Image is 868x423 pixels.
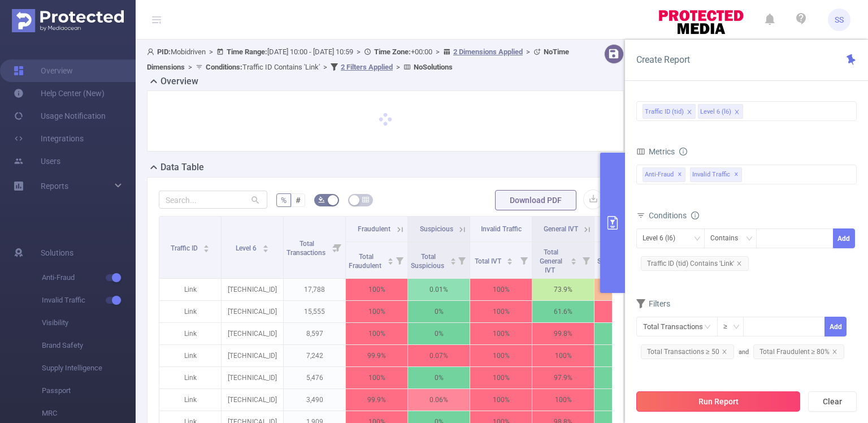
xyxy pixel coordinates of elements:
[41,241,73,264] span: Solutions
[641,256,749,271] span: Traffic ID (tid) Contains 'Link'
[454,242,470,278] i: Filter menu
[532,279,594,300] p: 73.9%
[408,389,470,411] p: 0.06%
[159,279,221,300] p: Link
[532,389,594,411] p: 100%
[700,105,731,119] div: Level 6 (l6)
[341,63,393,71] u: 2 Filters Applied
[262,248,268,251] i: icon: caret-down
[185,63,196,71] span: >
[408,301,470,322] p: 0%
[159,301,221,322] p: Link
[346,345,407,366] p: 99.9%
[14,105,106,127] a: Usage Notification
[14,82,105,105] a: Help Center (New)
[594,323,656,344] p: 0.15%
[12,9,124,32] img: Protected Media
[641,344,734,359] span: Total Transactions ≥ 50
[147,48,157,55] i: icon: user
[532,301,594,322] p: 61.6%
[736,261,742,266] i: icon: close
[346,301,407,322] p: 100%
[470,279,532,300] p: 100%
[284,367,345,389] p: 5,476
[408,279,470,300] p: 0.01%
[222,389,283,411] p: [TECHNICAL_ID]
[475,257,503,265] span: Total IVT
[222,279,283,300] p: [TECHNICAL_ID]
[222,301,283,322] p: [TECHNICAL_ID]
[544,225,578,233] span: General IVT
[470,345,532,366] p: 100%
[408,367,470,389] p: 0%
[420,225,453,233] span: Suspicious
[374,48,411,56] b: Time Zone:
[597,248,639,274] span: Total Sophisticated IVT
[723,317,735,336] div: ≥
[694,235,701,243] i: icon: down
[649,211,699,220] span: Conditions
[571,260,577,264] i: icon: caret-down
[353,48,364,56] span: >
[450,256,456,260] i: icon: caret-up
[346,389,407,411] p: 99.9%
[203,248,210,251] i: icon: caret-down
[296,196,301,205] span: #
[532,367,594,389] p: 97.9%
[470,301,532,322] p: 100%
[594,389,656,411] p: 0%
[643,167,685,182] span: Anti-Fraud
[516,242,532,278] i: Filter menu
[808,391,857,412] button: Clear
[281,196,287,205] span: %
[481,225,522,233] span: Invalid Traffic
[408,345,470,366] p: 0.07%
[746,235,753,243] i: icon: down
[222,323,283,344] p: [TECHNICAL_ID]
[679,148,687,156] i: icon: info-circle
[824,317,847,336] button: Add
[222,345,283,366] p: [TECHNICAL_ID]
[157,48,171,56] b: PID:
[284,389,345,411] p: 3,490
[387,256,394,263] div: Sort
[42,379,136,402] span: Passport
[227,48,267,56] b: Time Range:
[710,229,746,248] div: Contains
[284,323,345,344] p: 8,597
[532,345,594,366] p: 100%
[540,248,562,274] span: Total General IVT
[594,367,656,389] p: 2%
[832,349,837,355] i: icon: close
[393,63,403,71] span: >
[262,243,268,247] i: icon: caret-up
[206,63,242,71] b: Conditions :
[284,279,345,300] p: 17,788
[160,75,198,88] h2: Overview
[41,175,68,197] a: Reports
[470,323,532,344] p: 100%
[636,54,690,65] span: Create Report
[14,59,73,82] a: Overview
[387,260,393,264] i: icon: caret-down
[594,301,656,322] p: 38.4%
[329,217,345,278] i: Filter menu
[358,225,390,233] span: Fraudulent
[14,150,60,172] a: Users
[698,104,743,119] li: Level 6 (l6)
[171,244,199,252] span: Traffic ID
[532,323,594,344] p: 99.8%
[346,279,407,300] p: 100%
[470,389,532,411] p: 100%
[432,48,443,56] span: >
[578,242,594,278] i: Filter menu
[470,367,532,389] p: 100%
[645,105,684,119] div: Traffic ID (tid)
[42,357,136,379] span: Supply Intelligence
[362,196,369,203] i: icon: table
[495,190,576,210] button: Download PDF
[414,63,453,71] b: No Solutions
[159,367,221,389] p: Link
[571,256,577,260] i: icon: caret-up
[287,240,327,257] span: Total Transactions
